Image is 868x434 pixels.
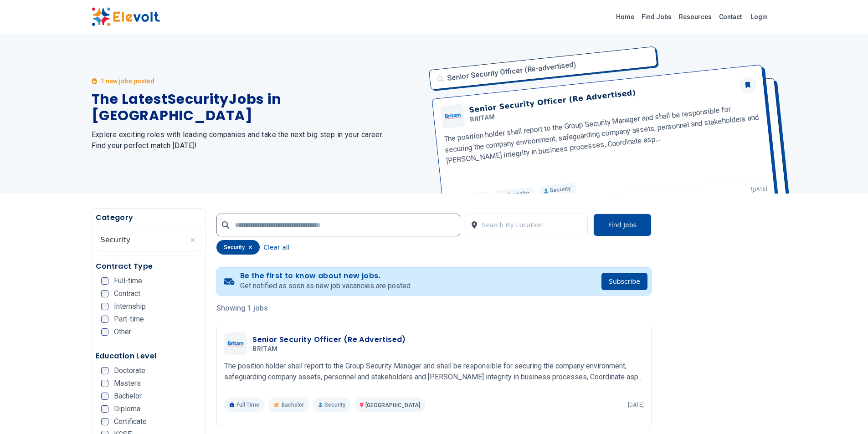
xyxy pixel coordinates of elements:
p: 1 new jobs posted [101,77,154,86]
span: Certificate [114,418,147,425]
h5: Contract Type [96,261,202,272]
h4: Be the first to know about new jobs. [240,271,412,281]
a: Find Jobs [638,10,675,24]
input: Other [101,328,108,336]
span: Bachelor [282,401,304,408]
input: Full-time [101,277,108,285]
a: Login [745,8,773,26]
a: Home [612,10,638,24]
span: Doctorate [114,367,145,374]
button: Clear all [263,240,289,255]
h1: The Latest Security Jobs in [GEOGRAPHIC_DATA] [92,91,423,124]
input: Masters [101,380,108,387]
input: Doctorate [101,367,108,374]
input: Part-time [101,316,108,323]
a: Contact [715,10,745,24]
span: Full-time [114,277,142,285]
span: Diploma [114,405,140,413]
p: Get notified as soon as new job vacancies are posted. [240,281,412,291]
span: BRITAM [252,345,277,353]
p: Security [313,398,351,412]
h5: Category [96,212,202,223]
div: security [216,240,260,255]
h5: Education Level [96,351,202,362]
img: BRITAM [226,341,245,347]
p: [DATE] [628,401,644,408]
span: Internship [114,303,146,310]
button: Subscribe [601,273,647,290]
span: Masters [114,380,141,387]
input: Contract [101,290,108,297]
p: Showing 1 jobs [216,303,652,314]
span: Bachelor [114,393,142,400]
button: Find Jobs [593,214,652,236]
p: The position holder shall report to the Group Security Manager and shall be responsible for secur... [224,361,644,383]
h2: Explore exciting roles with leading companies and take the next big step in your career. Find you... [92,129,423,151]
span: Other [114,328,131,336]
h3: Senior Security Officer (Re Advertised) [252,334,406,345]
img: Elevolt [92,7,160,26]
input: Internship [101,303,108,310]
input: Bachelor [101,393,108,400]
a: Resources [675,10,715,24]
span: [GEOGRAPHIC_DATA] [365,402,420,408]
input: Certificate [101,418,108,425]
span: Contract [114,290,140,297]
input: Diploma [101,405,108,413]
p: Full Time [224,398,265,412]
span: Part-time [114,316,144,323]
a: BRITAMSenior Security Officer (Re Advertised)BRITAMThe position holder shall report to the Group ... [224,332,644,412]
